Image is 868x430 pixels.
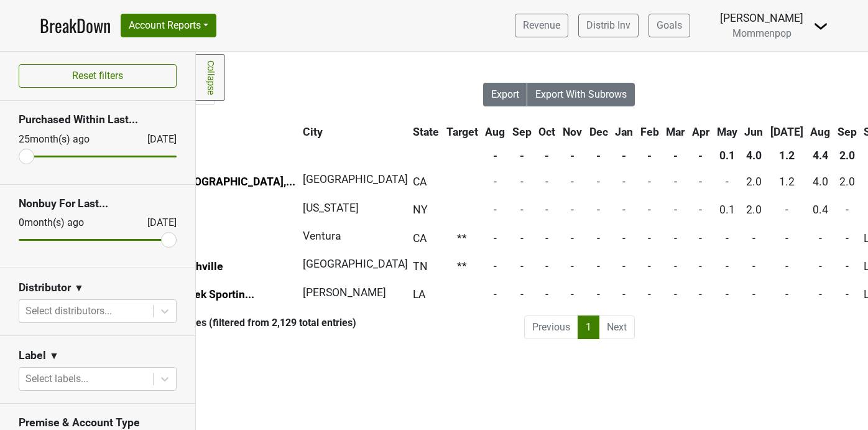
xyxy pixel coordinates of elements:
span: - [819,232,822,245]
button: Export [483,83,528,106]
span: - [726,232,729,245]
span: - [622,232,626,245]
span: Export [491,88,519,100]
th: Aug: activate to sort column ascending [482,121,508,143]
span: ▼ [49,348,59,363]
th: State: activate to sort column ascending [410,121,442,143]
div: 25 month(s) ago [19,132,118,147]
span: [US_STATE] [303,202,359,214]
th: Oct: activate to sort column ascending [536,121,559,143]
span: - [597,288,600,301]
th: Jun: activate to sort column ascending [741,121,766,143]
th: Target: activate to sort column ascending [443,121,481,143]
th: 1.2 [767,144,806,167]
th: Jul: activate to sort column ascending [767,121,806,143]
h3: Premise & Account Type [19,416,177,429]
span: - [520,203,524,216]
span: - [648,175,651,188]
h3: Nonbuy For Last... [19,197,177,210]
span: 2.0 [746,175,762,188]
span: Ventura [303,230,341,242]
span: - [699,175,702,188]
span: TN [413,260,428,273]
a: Goals [649,14,690,37]
div: [DATE] [136,132,177,147]
span: - [597,203,600,216]
span: - [674,232,677,245]
span: - [597,232,600,245]
th: May: activate to sort column ascending [714,121,741,143]
span: - [674,288,677,301]
th: - [689,144,713,167]
button: Reset filters [19,64,177,88]
span: CA [413,232,427,245]
span: - [494,288,497,301]
span: - [571,232,574,245]
th: - [663,144,688,167]
span: - [846,288,849,301]
th: 4.0 [741,144,766,167]
span: ▼ [74,281,84,296]
button: Export With Subrows [527,83,635,106]
span: - [622,203,626,216]
th: - [536,144,559,167]
th: 0.1 [714,144,741,167]
span: - [545,260,548,273]
span: - [846,260,849,273]
span: - [785,288,788,301]
span: Mommenpop [732,27,792,39]
button: Account Reports [121,14,216,37]
span: - [622,175,626,188]
span: - [674,260,677,273]
span: NY [413,203,428,216]
span: - [520,232,524,245]
span: - [785,203,788,216]
a: Distrib Inv [578,14,639,37]
span: - [752,232,755,245]
span: [GEOGRAPHIC_DATA] [303,258,408,270]
th: - [586,144,611,167]
span: - [752,260,755,273]
th: Sep: activate to sort column ascending [509,121,535,143]
th: Sep: activate to sort column ascending [834,121,860,143]
span: [GEOGRAPHIC_DATA] [303,173,408,185]
span: - [545,288,548,301]
span: - [597,175,600,188]
span: Target [446,126,478,138]
a: Collapse [196,54,225,101]
div: [DATE] [136,215,177,230]
th: Nov: activate to sort column ascending [560,121,585,143]
span: LA [413,288,425,301]
span: CA [413,175,427,188]
a: Revenue [515,14,568,37]
th: Mar: activate to sort column ascending [663,121,688,143]
span: - [494,260,497,273]
div: 0 month(s) ago [19,215,118,230]
span: 2.0 [839,175,855,188]
span: 0.4 [813,203,828,216]
th: - [637,144,662,167]
th: - [482,144,508,167]
span: - [571,288,574,301]
th: 2.0 [834,144,860,167]
span: 1.2 [779,175,795,188]
span: - [785,260,788,273]
th: City: activate to sort column ascending [300,121,402,143]
span: 4.0 [813,175,828,188]
span: - [520,288,524,301]
span: - [571,203,574,216]
span: - [545,203,548,216]
th: - [612,144,636,167]
span: 2.0 [746,203,762,216]
a: 1 [578,315,599,339]
th: Feb: activate to sort column ascending [637,121,662,143]
span: - [752,288,755,301]
span: - [648,203,651,216]
span: [PERSON_NAME] [303,286,386,299]
span: - [571,175,574,188]
span: - [648,260,651,273]
span: - [699,260,702,273]
div: [PERSON_NAME] [720,10,803,26]
span: - [520,260,524,273]
span: - [846,232,849,245]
